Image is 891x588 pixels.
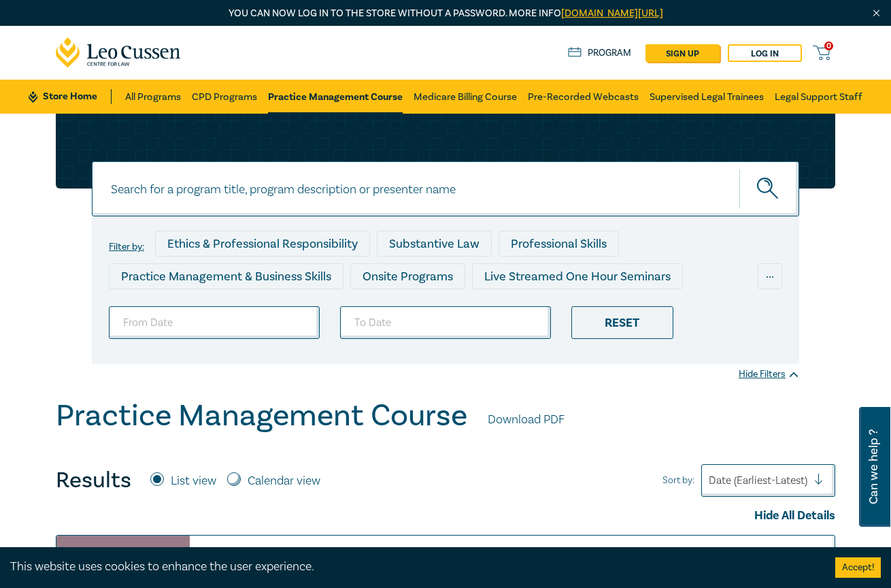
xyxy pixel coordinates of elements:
div: Hide All Details [56,507,835,525]
label: List view [171,472,216,490]
div: Hide Filters [739,367,799,381]
a: Legal Support Staff [775,80,862,114]
h3: Practice Management Course ([DATE]) [206,546,576,587]
a: Pre-Recorded Webcasts [528,80,639,114]
a: All Programs [125,80,181,114]
input: Sort by [709,473,711,488]
h4: Results [56,467,131,494]
span: Can we help ? [867,415,880,519]
img: Close [871,7,882,19]
div: Live Streamed One Hour Seminars [472,263,683,289]
input: Search for a program title, program description or presenter name [92,161,799,216]
div: Live Streamed Conferences and Intensives [109,296,365,322]
div: Ethics & Professional Responsibility [155,231,370,257]
a: Download PDF [488,411,565,429]
label: Filter by: [109,242,144,252]
div: Professional Skills [499,231,619,257]
div: Substantive Law [377,231,492,257]
span: Sort by: [662,473,694,488]
a: Log in [728,44,802,62]
h3: $ 2,200.00 [720,546,820,577]
a: Practice Management Course ([DATE]) CPD Points24 [206,546,576,587]
input: From Date [109,306,320,339]
a: Practice Management Course [268,80,403,114]
div: This website uses cookies to enhance the user experience. [10,558,815,576]
a: Store Home [29,89,111,104]
div: Onsite Programs [350,263,465,289]
div: Live Streamed Practical Workshops [372,296,588,322]
a: [DOMAIN_NAME][URL] [561,7,663,20]
div: Reset [571,306,673,339]
a: CPD Programs [192,80,257,114]
a: Medicare Billing Course [414,80,517,114]
a: Program [568,46,631,61]
a: Supervised Legal Trainees [650,80,764,114]
div: ... [758,263,782,289]
h1: Practice Management Course [56,398,467,434]
div: Practice Management & Business Skills [109,263,343,289]
input: To Date [340,306,551,339]
span: 0 [824,42,833,50]
p: You can now log in to the store without a password. More info [56,6,835,21]
label: Calendar view [248,472,320,490]
button: Accept cookies [835,557,881,578]
a: sign up [645,44,720,62]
